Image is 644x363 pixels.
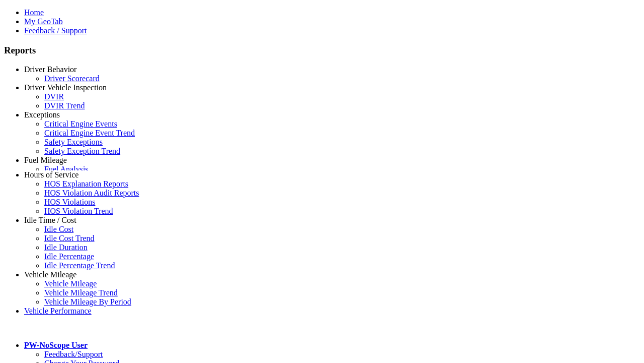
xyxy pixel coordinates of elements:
h3: Reports [4,45,640,56]
a: Home [24,8,44,17]
a: HOS Violations [44,198,95,206]
a: My GeoTab [24,17,63,26]
a: Vehicle Mileage Trend [44,288,118,297]
a: Safety Exceptions [44,138,103,146]
a: Critical Engine Event Trend [44,129,135,137]
a: Fuel Mileage [24,156,67,164]
a: HOS Explanation Reports [44,179,128,188]
a: Idle Duration [44,243,88,252]
a: Driver Scorecard [44,74,100,83]
a: Idle Time / Cost [24,216,76,224]
a: DVIR [44,92,64,101]
a: Idle Cost [44,225,73,233]
a: Idle Cost Trend [44,234,95,243]
a: Driver Behavior [24,65,76,74]
a: Driver Vehicle Inspection [24,83,107,92]
a: Feedback / Support [24,26,87,35]
a: Fuel Analysis [44,165,89,173]
a: Idle Percentage Trend [44,261,115,270]
a: Vehicle Mileage By Period [44,297,131,306]
a: PW-NoScope User [24,341,88,349]
a: Vehicle Performance [24,307,92,315]
a: DVIR Trend [44,101,85,110]
a: Vehicle Mileage [44,279,97,288]
a: HOS Violation Audit Reports [44,189,139,197]
a: Exceptions [24,110,60,119]
a: Hours of Service [24,170,78,179]
a: HOS Violation Trend [44,207,113,215]
a: Idle Percentage [44,252,94,261]
a: Feedback/Support [44,350,103,358]
a: Safety Exception Trend [44,147,120,155]
a: Critical Engine Events [44,119,117,128]
a: Vehicle Mileage [24,270,76,279]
